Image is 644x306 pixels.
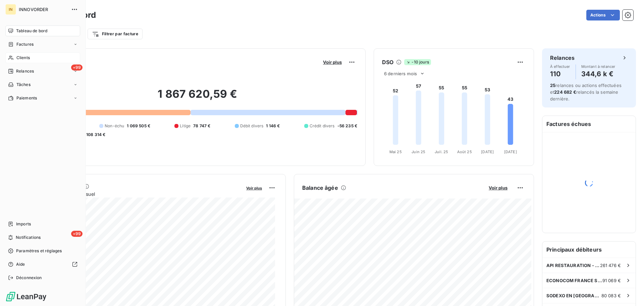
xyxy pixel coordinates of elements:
[382,58,393,66] h6: DSO
[16,68,34,74] span: Relances
[71,231,83,237] span: +99
[38,190,241,198] span: Chiffre d'affaires mensuel
[550,69,570,79] h4: 110
[180,123,191,129] span: Litige
[546,278,602,283] span: ECONOCOM FRANCE SAS
[16,28,47,34] span: Tableau de bord
[16,275,42,281] span: Déconnexion
[5,259,80,270] a: Aide
[457,149,472,154] tspan: Août 25
[127,123,150,129] span: 1 069 505 €
[550,83,622,101] span: relances ou actions effectuées et relancés la semaine dernière.
[621,283,637,299] iframe: Intercom live chat
[600,263,621,268] span: 261 476 €
[554,89,576,95] span: 224 682 €
[550,83,555,88] span: 25
[581,69,615,79] h4: 344,6 k €
[542,116,636,132] h6: Factures échues
[16,221,31,227] span: Imports
[246,186,262,190] span: Voir plus
[19,7,67,12] span: INNOVORDER
[384,71,417,76] span: 6 derniers mois
[404,59,431,65] span: -10 jours
[601,293,621,298] span: 80 083 €
[244,185,264,191] button: Voir plus
[586,10,620,20] button: Actions
[16,41,34,47] span: Factures
[16,261,25,267] span: Aide
[487,185,509,191] button: Voir plus
[38,87,357,107] h2: 1 867 620,59 €
[193,123,210,129] span: 78 747 €
[550,64,570,69] span: À effectuer
[5,291,47,302] img: Logo LeanPay
[481,149,494,154] tspan: [DATE]
[16,234,41,241] span: Notifications
[489,185,507,190] span: Voir plus
[71,64,83,71] span: +99
[16,55,30,61] span: Clients
[5,4,16,15] div: IN
[266,123,280,129] span: 1 146 €
[321,59,344,65] button: Voir plus
[84,132,106,138] span: -108 314 €
[602,278,621,283] span: 91 069 €
[546,263,600,268] span: API RESTAURATION - 08938
[581,64,615,69] span: Montant à relancer
[435,149,448,154] tspan: Juil. 25
[310,123,335,129] span: Crédit divers
[16,82,31,88] span: Tâches
[240,123,264,129] span: Débit divers
[550,54,575,62] h6: Relances
[337,123,357,129] span: -56 235 €
[88,29,143,39] button: Filtrer par facture
[16,248,62,254] span: Paramètres et réglages
[323,59,342,65] span: Voir plus
[16,95,37,101] span: Paiements
[412,149,425,154] tspan: Juin 25
[546,293,601,298] span: SODEXO EN [GEOGRAPHIC_DATA]
[105,123,124,129] span: Non-échu
[302,184,338,192] h6: Balance âgée
[542,242,636,258] h6: Principaux débiteurs
[504,149,517,154] tspan: [DATE]
[389,149,402,154] tspan: Mai 25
